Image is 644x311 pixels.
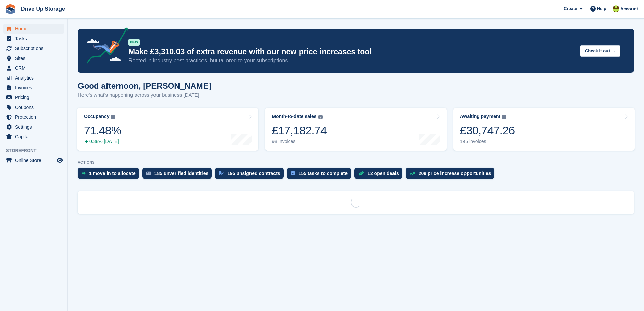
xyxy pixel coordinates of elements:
span: Capital [15,132,55,141]
span: Subscriptions [15,44,55,53]
div: £17,182.74 [272,124,327,137]
div: 1 move in to allocate [89,171,136,176]
span: Online Store [15,156,55,165]
a: 1 move in to allocate [78,168,142,182]
a: menu [3,83,64,92]
span: CRM [15,63,55,73]
div: Month-to-date sales [272,114,316,119]
a: Month-to-date sales £17,182.74 98 invoices [265,108,446,151]
img: price_increase_opportunities-93ffe204e8149a01c8c9dc8f82e8f89637d9d84a8eef4429ea346261dce0b2c0.svg [410,172,415,175]
span: Pricing [15,93,55,102]
div: 155 tasks to complete [299,171,348,176]
span: Coupons [15,103,55,112]
button: Check it out → [580,45,620,57]
a: menu [3,132,64,141]
a: menu [3,156,64,165]
img: deal-1b604bf984904fb50ccaf53a9ad4b4a5d6e5aea283cecdc64d6e3604feb123c2.svg [358,171,364,176]
div: NEW [128,39,140,46]
img: verify_identity-adf6edd0f0f0b5bbfe63781bf79b02c33cf7c696d77639b501bdc392416b5a36.svg [146,171,151,175]
div: 71.48% [84,124,121,137]
a: Occupancy 71.48% 0.38% [DATE] [77,108,258,151]
span: Create [564,5,577,12]
img: icon-info-grey-7440780725fd019a000dd9b08b2336e03edf1995a4989e88bcd33f0948082b44.svg [502,115,506,119]
a: menu [3,112,64,122]
span: Settings [15,122,55,132]
p: Rooted in industry best practices, but tailored to your subscriptions. [128,57,575,64]
div: 195 unsigned contracts [227,171,280,176]
a: menu [3,63,64,73]
img: move_ins_to_allocate_icon-fdf77a2bb77ea45bf5b3d319d69a93e2d87916cf1d5bf7949dd705db3b84f3ca.svg [82,171,86,175]
a: Drive Up Storage [18,3,68,15]
a: menu [3,93,64,102]
a: menu [3,34,64,43]
div: £30,747.26 [460,124,515,137]
span: Analytics [15,73,55,83]
span: Account [620,6,638,13]
div: Awaiting payment [460,114,501,119]
a: menu [3,103,64,112]
img: contract_signature_icon-13c848040528278c33f63329250d36e43548de30e8caae1d1a13099fd9432cc5.svg [219,171,224,175]
a: Awaiting payment £30,747.26 195 invoices [453,108,635,151]
img: icon-info-grey-7440780725fd019a000dd9b08b2336e03edf1995a4989e88bcd33f0948082b44.svg [318,115,323,119]
a: 209 price increase opportunities [406,168,498,182]
span: Storefront [6,147,67,154]
p: Make £3,310.03 of extra revenue with our new price increases tool [128,47,575,57]
span: Help [597,5,606,12]
div: Occupancy [84,114,109,119]
p: ACTIONS [78,160,634,165]
img: icon-info-grey-7440780725fd019a000dd9b08b2336e03edf1995a4989e88bcd33f0948082b44.svg [111,115,115,119]
div: 0.38% [DATE] [84,139,121,145]
a: menu [3,73,64,83]
span: Protection [15,112,55,122]
img: task-75834270c22a3079a89374b754ae025e5fb1db73e45f91037f5363f120a921f8.svg [291,171,295,175]
span: Home [15,24,55,34]
a: 185 unverified identities [142,168,215,182]
a: menu [3,44,64,53]
a: Preview store [56,156,64,164]
div: 185 unverified identities [154,171,209,176]
a: menu [3,53,64,63]
a: 155 tasks to complete [287,168,355,182]
img: stora-icon-8386f47178a22dfd0bd8f6a31ec36ba5ce8667c1dd55bd0f319d3a0aa187defe.svg [5,4,16,14]
img: Lindsay Dawes [613,5,619,12]
p: Here's what's happening across your business [DATE] [78,91,211,99]
span: Sites [15,53,55,63]
span: Tasks [15,34,55,43]
h1: Good afternoon, [PERSON_NAME] [78,81,211,90]
a: menu [3,24,64,34]
a: 195 unsigned contracts [215,168,287,182]
img: price-adjustments-announcement-icon-8257ccfd72463d97f412b2fc003d46551f7dbcb40ab6d574587a9cd5c0d94... [81,27,128,66]
span: Invoices [15,83,55,92]
div: 98 invoices [272,139,327,145]
div: 12 open deals [367,171,399,176]
a: menu [3,122,64,132]
div: 195 invoices [460,139,515,145]
a: 12 open deals [354,168,406,182]
div: 209 price increase opportunities [419,171,491,176]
